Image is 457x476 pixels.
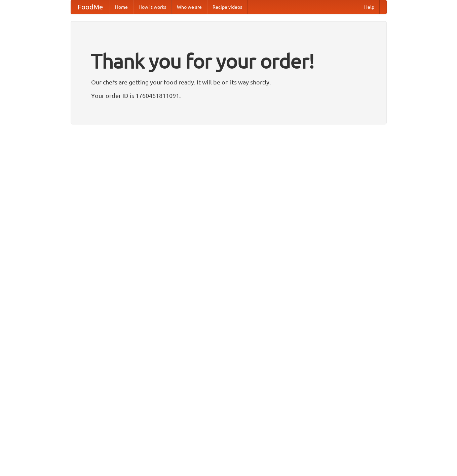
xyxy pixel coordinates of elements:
a: How it works [133,0,172,14]
a: Who we are [172,0,207,14]
p: Your order ID is 1760461811091. [91,90,366,101]
a: Home [110,0,133,14]
h1: Thank you for your order! [91,45,366,77]
a: Help [359,0,380,14]
a: FoodMe [71,0,110,14]
p: Our chefs are getting your food ready. It will be on its way shortly. [91,77,366,87]
a: Recipe videos [207,0,247,14]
